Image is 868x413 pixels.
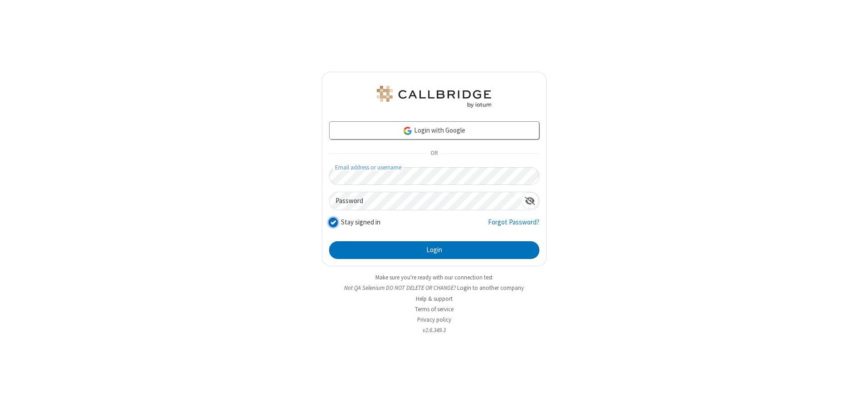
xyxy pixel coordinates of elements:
a: Forgot Password? [488,217,539,234]
a: Privacy policy [417,316,451,323]
input: Password [330,192,521,210]
a: Login with Google [329,121,539,139]
a: Help & support [416,295,453,303]
input: Email address or username [329,167,539,185]
a: Terms of service [415,305,454,313]
a: Make sure you're ready with our connection test [375,274,493,281]
li: v2.6.349.3 [322,326,547,334]
img: QA Selenium DO NOT DELETE OR CHANGE [375,86,493,108]
div: Show password [521,192,539,209]
img: google-icon.png [403,126,413,136]
span: OR [427,147,441,160]
label: Stay signed in [341,217,380,228]
li: Not QA Selenium DO NOT DELETE OR CHANGE? [322,284,547,292]
button: Login [329,241,539,259]
button: Login to another company [457,284,524,292]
